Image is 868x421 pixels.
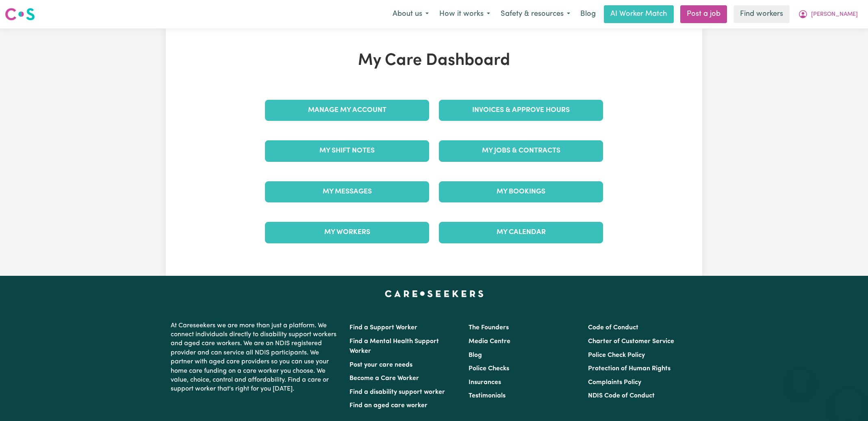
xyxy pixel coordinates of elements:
[265,140,429,161] a: My Shift Notes
[495,6,575,23] button: Safety & resources
[469,324,509,331] a: The Founders
[680,5,727,23] a: Post a job
[439,181,603,202] a: My Bookings
[5,5,35,24] a: Careseekers logo
[349,338,439,354] a: Find a Mental Health Support Worker
[349,324,417,331] a: Find a Support Worker
[349,389,445,395] a: Find a disability support worker
[387,6,434,23] button: About us
[439,140,603,161] a: My Jobs & Contracts
[811,10,858,19] span: [PERSON_NAME]
[439,222,603,243] a: My Calendar
[434,6,495,23] button: How it works
[792,369,808,385] iframe: Close message
[349,362,412,368] a: Post your care needs
[793,6,863,23] button: My Account
[349,375,419,382] a: Become a Care Worker
[835,389,861,415] iframe: Button to launch messaging window
[5,7,35,21] img: Careseekers logo
[588,379,641,386] a: Complaints Policy
[575,5,601,23] a: Blog
[265,181,429,202] a: My Messages
[469,379,501,386] a: Insurances
[265,100,429,121] a: Manage My Account
[588,393,655,399] a: NDIS Code of Conduct
[469,393,506,399] a: Testimonials
[349,402,427,409] a: Find an aged care worker
[439,100,603,121] a: Invoices & Approve Hours
[469,338,510,345] a: Media Centre
[265,222,429,243] a: My Workers
[588,338,674,345] a: Charter of Customer Service
[469,352,482,359] a: Blog
[733,5,790,23] a: Find workers
[588,324,638,331] a: Code of Conduct
[171,318,340,397] p: At Careseekers we are more than just a platform. We connect individuals directly to disability su...
[385,290,484,297] a: Careseekers home page
[588,365,671,372] a: Protection of Human Rights
[588,352,645,359] a: Police Check Policy
[604,5,674,23] a: AI Worker Match
[260,51,608,71] h1: My Care Dashboard
[469,365,509,372] a: Police Checks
